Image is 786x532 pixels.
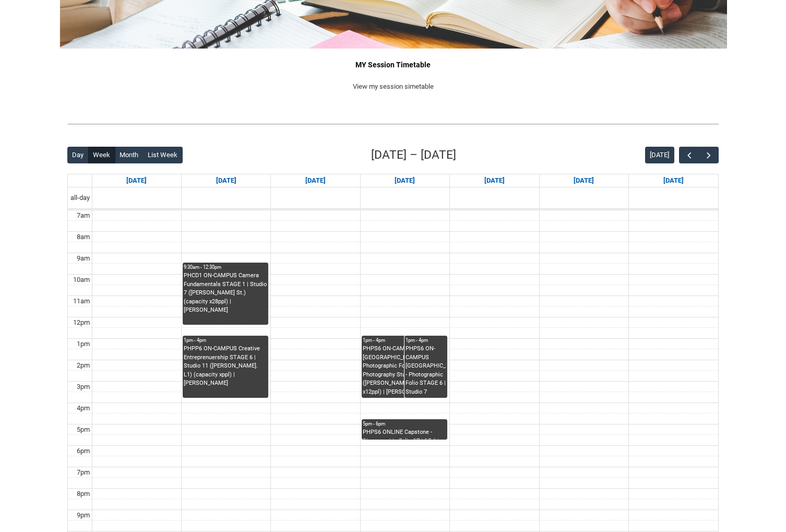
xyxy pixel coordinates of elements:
a: Go to September 16, 2025 [303,174,328,187]
div: 8am [75,232,92,242]
a: Go to September 18, 2025 [482,174,507,187]
div: PHPP6 ON-CAMPUS Creative Entreprenuership STAGE 6 | Studio 11 ([PERSON_NAME]. L1) (capacity xppl)... [184,345,267,388]
div: 2pm [75,360,92,371]
a: Go to September 14, 2025 [124,174,149,187]
div: 9:30am - 12:30pm [184,264,267,271]
a: Go to September 17, 2025 [392,174,417,187]
button: Day [67,147,89,163]
div: PHPS6 ONLINE Capstone - Photographic Folio STAGE 6 | Online | [PERSON_NAME] [363,428,446,439]
p: View my session simetable [67,81,719,92]
a: Go to September 20, 2025 [661,174,686,187]
div: 12pm [71,317,92,328]
div: PHPS6 ON-CAMPUS [GEOGRAPHIC_DATA] - Photographic Folio STAGE 6 | Photography Studio ([PERSON_NAME... [363,345,446,396]
div: 1pm [75,339,92,349]
div: 9am [75,253,92,264]
strong: MY Session Timetable [355,61,431,69]
div: 11am [71,296,92,306]
div: PHPS6 ON-CAMPUS [GEOGRAPHIC_DATA] - Photographic Folio STAGE 6 | Studio 7 ([PERSON_NAME].) (capac... [406,345,446,397]
div: 8pm [75,489,92,499]
button: Month [115,147,144,163]
div: 7am [75,210,92,221]
div: 9pm [75,510,92,521]
div: 5pm - 6pm [363,420,446,428]
div: 3pm [75,382,92,392]
span: all-day [68,193,92,203]
div: 6pm [75,446,92,456]
div: 7pm [75,467,92,478]
button: Week [88,147,115,163]
button: [DATE] [645,147,674,163]
div: 1pm - 4pm [406,337,446,344]
button: Next Week [699,147,719,164]
a: Go to September 15, 2025 [214,174,239,187]
div: 10am [71,275,92,285]
img: REDU_GREY_LINE [67,119,719,129]
div: 1pm - 4pm [184,337,267,344]
a: Go to September 19, 2025 [571,174,596,187]
button: Previous Week [679,147,699,164]
div: 4pm [75,403,92,413]
div: 1pm - 4pm [363,337,446,344]
h2: [DATE] – [DATE] [371,146,456,164]
div: PHCD1 ON-CAMPUS Camera Fundamentals STAGE 1 | Studio 7 ([PERSON_NAME] St.) (capacity x28ppl) | [P... [184,271,267,315]
div: 5pm [75,424,92,435]
button: List Week [143,147,183,163]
